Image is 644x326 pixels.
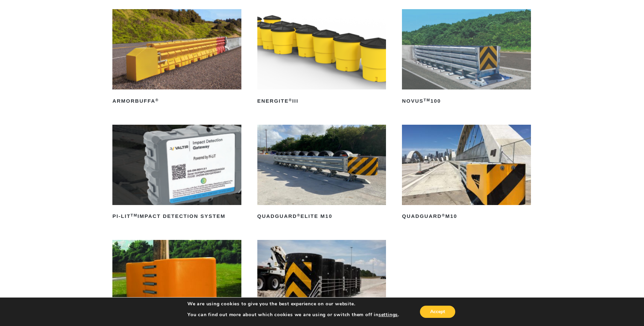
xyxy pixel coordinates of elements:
[112,9,241,106] a: ArmorBuffa®
[402,125,531,222] a: QuadGuard®M10
[257,211,386,222] h2: QuadGuard Elite M10
[257,96,386,106] h2: ENERGITE III
[442,213,445,217] sup: ®
[402,96,531,106] h2: NOVUS 100
[420,306,455,318] button: Accept
[289,98,292,102] sup: ®
[112,96,241,106] h2: ArmorBuffa
[187,312,399,318] p: You can find out more about which cookies we are using or switch them off in .
[379,312,398,318] button: settings
[424,98,430,102] sup: TM
[257,9,386,106] a: ENERGITE®III
[112,125,241,222] a: PI-LITTMImpact Detection System
[297,213,300,217] sup: ®
[131,213,137,217] sup: TM
[402,9,531,106] a: NOVUSTM100
[112,211,241,222] h2: PI-LIT Impact Detection System
[257,125,386,222] a: QuadGuard®Elite M10
[187,301,399,307] p: We are using cookies to give you the best experience on our website.
[155,98,159,102] sup: ®
[402,211,531,222] h2: QuadGuard M10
